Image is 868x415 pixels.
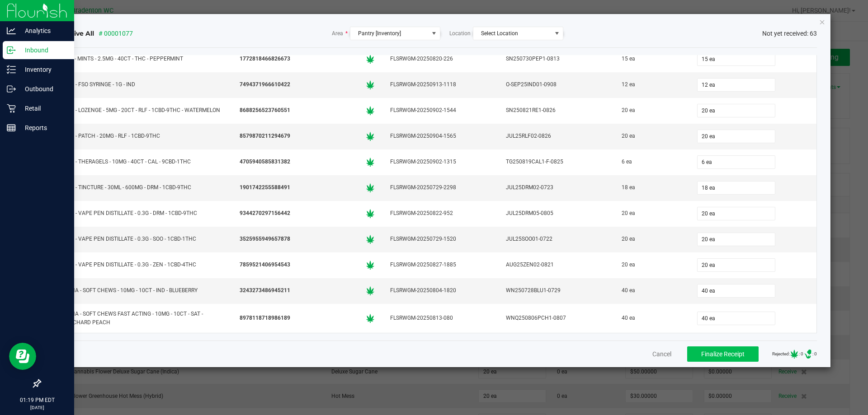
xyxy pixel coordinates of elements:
[652,350,671,359] button: Cancel
[7,46,16,55] inline-svg: Inbound
[698,53,775,65] input: 0 ea
[240,158,290,166] span: 4705940585831382
[701,350,745,358] span: Finalize Receipt
[388,284,493,297] div: FLSRWGM-20250804-1820
[762,29,817,38] span: Not yet received: 63
[698,284,775,297] input: 0 ea
[619,233,684,246] div: 20 ea
[388,52,493,65] div: FLSRWGM-20250820-226
[504,155,609,168] div: TG250819CAL1-F-0825
[388,312,493,325] div: FLSRWGM-20250813-080
[619,52,684,65] div: 15 ea
[4,404,70,411] p: [DATE]
[698,104,775,117] input: 0 ea
[698,312,775,325] input: 0 ea
[819,16,826,27] button: Close
[388,258,493,271] div: FLSRWGM-20250827-1885
[619,130,684,143] div: 20 ea
[504,52,609,65] div: SN250730PEP1-0813
[698,79,775,91] input: 0 ea
[790,350,799,359] span: Number of Cannabis barcodes either fully or partially rejected
[64,130,226,143] div: SW - PATCH - 20MG - RLF - 1CBD-9THC
[9,343,36,370] iframe: Resource center
[388,155,493,168] div: FLSRWGM-20250902-1315
[64,104,226,117] div: SW - LOZENGE - 5MG - 20CT - RLF - 1CBD-9THC - WATERMELON
[504,258,609,271] div: AUG25ZEN02-0821
[619,104,684,117] div: 20 ea
[698,182,775,194] input: 0 ea
[240,314,290,322] span: 8978118718986189
[16,45,70,56] p: Inbound
[16,122,70,133] p: Reports
[619,78,684,91] div: 12 ea
[619,258,684,271] div: 20 ea
[16,25,70,36] p: Analytics
[240,106,290,115] span: 8688256523760551
[64,207,226,220] div: SW - VAPE PEN DISTILLATE - 0.3G - DRM - 1CBD-9THC
[64,181,226,194] div: SW - TINCTURE - 30ML - 600MG - DRM - 1CBD-9THC
[7,84,16,93] inline-svg: Outbound
[7,26,16,35] inline-svg: Analytics
[64,308,226,329] div: WNA - SOFT CHEWS FAST ACTING - 10MG - 10CT - SAT - ORCHARD PEACH
[504,284,609,297] div: WN250728BLU1-0729
[388,104,493,117] div: FLSRWGM-20250902-1544
[698,207,775,220] input: 0 ea
[64,52,226,65] div: HT - MINTS - 2.5MG - 40CT - THC - PEPPERMINT
[619,207,684,220] div: 20 ea
[504,130,609,143] div: JUL25RLF02-0826
[358,30,401,37] span: Pantry [Inventory]
[64,78,226,91] div: SW - FSO SYRINGE - 1G - IND
[99,29,133,38] span: # 00001077
[64,258,226,271] div: SW - VAPE PEN DISTILLATE - 0.3G - ZEN - 1CBD-4THC
[772,350,817,359] span: Rejected: : 0 : 0
[332,29,348,37] span: Area
[7,104,16,113] inline-svg: Retail
[240,132,290,140] span: 8579870211294679
[16,84,70,94] p: Outbound
[388,233,493,246] div: FLSRWGM-20250729-1520
[388,78,493,91] div: FLSRWGM-20250913-1118
[698,130,775,143] input: 0 ea
[698,233,775,246] input: 0 ea
[64,155,226,168] div: SW - THERAGELS - 10MG - 40CT - CAL - 9CBD-1THC
[619,284,684,297] div: 40 ea
[240,80,290,89] span: 7494371966610422
[7,65,16,74] inline-svg: Inventory
[64,284,226,297] div: WNA - SOFT CHEWS - 10MG - 10CT - IND - BLUEBERRY
[481,30,518,37] span: Select Location
[698,259,775,271] input: 0 ea
[16,103,70,114] p: Retail
[388,130,493,143] div: FLSRWGM-20250904-1565
[619,312,684,325] div: 40 ea
[687,346,759,362] button: Finalize Receipt
[4,396,70,404] p: 01:19 PM EDT
[388,181,493,194] div: FLSRWGM-20250729-2298
[504,233,609,246] div: JUL25SOO01-0722
[698,156,775,168] input: 0 ea
[240,261,290,269] span: 7859521406954543
[619,155,684,168] div: 6 ea
[504,104,609,117] div: SN250821RE1-0826
[388,207,493,220] div: FLSRWGM-20250822-952
[64,233,226,246] div: SW - VAPE PEN DISTILLATE - 0.3G - SOO - 1CBD-1THC
[504,78,609,91] div: O-SEP25IND01-0908
[504,181,609,194] div: JUL25DRM02-0723
[449,29,471,37] span: Location
[504,312,609,325] div: WNQ250806PCH1-0807
[619,181,684,194] div: 18 ea
[240,286,290,295] span: 3243273486945211
[16,64,70,75] p: Inventory
[803,350,812,359] span: Number of Delivery Device barcodes either fully or partially rejected
[240,235,290,243] span: 3525955949657878
[473,27,563,40] span: NO DATA FOUND
[58,29,94,38] span: Receive All
[7,123,16,132] inline-svg: Reports
[504,207,609,220] div: JUL25DRM05-0805
[240,209,290,218] span: 9344270297156442
[240,183,290,192] span: 1901742255588491
[240,55,290,63] span: 1772818466826673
